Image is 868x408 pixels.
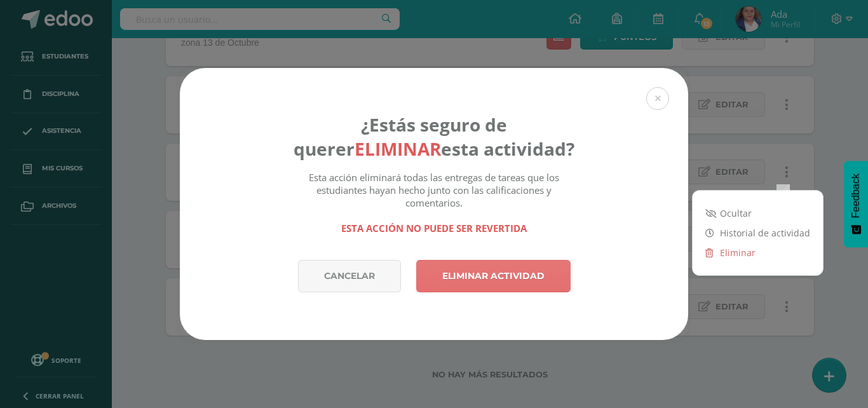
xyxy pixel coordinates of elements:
span: Feedback [850,173,862,218]
strong: eliminar [355,137,441,161]
button: Feedback - Mostrar encuesta [844,161,868,247]
a: Eliminar [693,243,823,262]
a: Cancelar [298,260,401,292]
strong: Esta acción no puede ser revertida [341,222,527,235]
a: Historial de actividad [693,223,823,243]
h4: ¿Estás seguro de querer esta actividad? [294,112,575,161]
a: Ocultar [693,203,823,223]
div: Esta acción eliminará todas las entregas de tareas que los estudiantes hayan hecho junto con las ... [294,171,575,235]
a: Eliminar actividad [416,260,571,292]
